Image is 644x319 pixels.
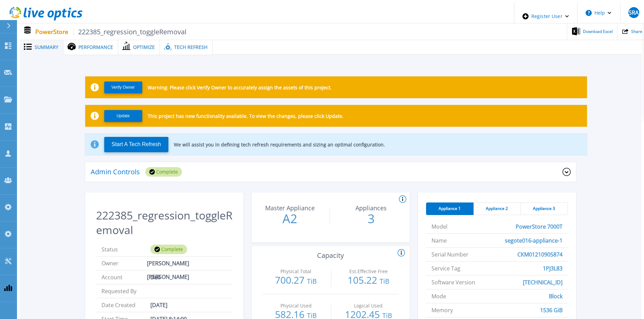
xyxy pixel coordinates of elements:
p: A2 [252,213,328,225]
span: TiB [307,277,317,286]
p: 700.27 [266,275,326,286]
span: 1PJ3L83 [543,262,563,275]
span: 1536 GiB [540,303,563,317]
span: Name [431,234,447,247]
span: Performance [78,45,113,50]
button: Start A Tech Refresh [104,137,169,152]
button: Update [104,110,142,122]
span: Serial Number [431,248,468,261]
p: Physical Used [267,303,325,308]
span: Summary [35,45,58,50]
span: [TECHNICAL_ID] [523,276,563,289]
span: [PERSON_NAME] [PERSON_NAME] [147,256,227,270]
span: Appliance 3 [533,206,555,211]
p: We will assist you in defining tech refresh requirements and sizing an optimal configuration. [174,141,385,148]
p: Est.Effective Free [340,269,397,274]
span: SRA [629,10,639,15]
div: Complete [145,167,182,177]
span: Memory [431,303,453,317]
span: [DATE] [150,298,167,312]
span: Appliance 2 [486,206,508,211]
button: Verify Owner [104,82,142,93]
p: 3 [333,213,409,225]
span: PowerStore 7000T [516,220,563,233]
p: This project has new functionality available. To view the changes, please click Update. [148,113,344,119]
span: Account [102,270,150,284]
span: Requested By [102,284,150,298]
span: Tech Refresh [174,45,207,50]
span: Appliance 1 [439,206,461,211]
h2: 222385_regression_toggleRemoval [96,208,233,237]
p: Warning: Please click Verify Owner to accurately assign the assets of this project. [148,84,332,91]
div: Register User [514,3,577,30]
span: Software Version [431,276,475,289]
span: Mode [431,289,446,303]
span: Optimize [133,45,155,50]
span: TiB [380,277,389,286]
span: Download Excel [583,30,613,34]
div: , [3,3,641,302]
span: Share [631,30,642,34]
span: CKM01210905874 [517,248,563,261]
span: Date Created [102,298,150,312]
span: Dell [150,270,160,284]
span: Model [431,220,447,233]
span: Owner [102,256,147,270]
p: PowerStore [35,27,187,36]
p: Physical Total [267,269,325,274]
span: Status [102,243,150,256]
button: Help [577,3,620,23]
p: Logical Used [340,303,397,308]
span: 222385_regression_toggleRemoval [74,27,187,36]
p: Appliances [335,205,407,211]
span: segote016-appliance-1 [505,234,563,247]
span: Service Tag [431,262,460,275]
p: Master Appliance [254,205,326,211]
p: 105.22 [338,275,399,286]
span: Block [549,289,563,303]
div: Complete [150,245,187,254]
p: Admin Controls [91,169,140,175]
